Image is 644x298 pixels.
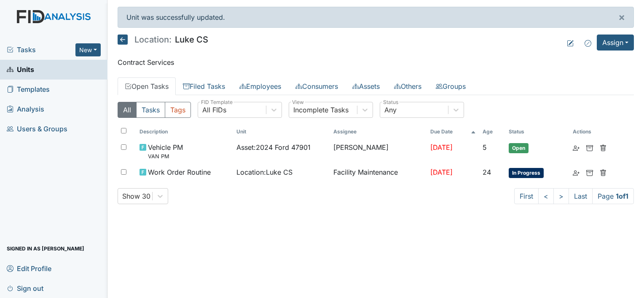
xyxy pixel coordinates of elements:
span: In Progress [509,168,544,178]
nav: task-pagination [514,188,634,204]
span: Work Order Routine [148,167,211,177]
span: × [618,11,625,23]
a: Archive [586,142,593,152]
div: Type filter [118,102,191,118]
span: Analysis [7,103,44,116]
button: New [75,43,101,56]
span: Edit Profile [7,262,51,275]
span: Units [7,63,34,76]
div: Open Tasks [118,102,634,204]
th: Toggle SortBy [427,125,479,139]
small: VAN PM [148,152,183,160]
div: Incomplete Tasks [293,105,349,115]
td: Facility Maintenance [330,164,427,181]
span: [DATE] [430,168,453,176]
button: × [610,7,633,27]
strong: 1 of 1 [616,192,628,200]
th: Toggle SortBy [479,125,505,139]
a: Open Tasks [118,77,176,95]
div: Any [384,105,397,115]
span: 5 [483,143,487,152]
a: > [553,188,569,204]
span: Signed in as [PERSON_NAME] [7,242,84,255]
a: Consumers [288,77,345,95]
span: Location : Luke CS [236,167,292,177]
a: Archive [586,167,593,177]
div: Unit was successfully updated. [118,7,634,28]
span: Templates [7,83,50,96]
span: Location: [134,35,172,44]
span: Users & Groups [7,122,67,136]
h5: Luke CS [118,35,208,45]
span: Page [592,188,634,204]
a: Delete [600,142,606,152]
input: Toggle All Rows Selected [121,128,126,133]
th: Actions [569,125,612,139]
td: [PERSON_NAME] [330,139,427,164]
span: Sign out [7,282,43,295]
a: Delete [600,167,606,177]
a: Assets [345,77,387,95]
th: Toggle SortBy [233,125,330,139]
a: First [514,188,539,204]
a: < [538,188,554,204]
span: Vehicle PM VAN PM [148,142,183,160]
a: Tasks [7,45,75,55]
a: Filed Tasks [176,77,232,95]
p: Contract Services [118,57,634,67]
th: Toggle SortBy [505,125,569,139]
button: Tags [165,102,191,118]
button: All [118,102,137,118]
div: All FIDs [202,105,226,115]
button: Assign [597,35,634,51]
a: Groups [429,77,473,95]
a: Employees [232,77,288,95]
a: Last [569,188,593,204]
th: Assignee [330,125,427,139]
span: Open [509,143,529,153]
div: Show 30 [122,191,150,201]
a: Others [387,77,429,95]
th: Toggle SortBy [136,125,233,139]
span: 24 [483,168,491,176]
span: [DATE] [430,143,453,152]
span: Asset : 2024 Ford 47901 [236,142,311,152]
button: Tasks [136,102,165,118]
